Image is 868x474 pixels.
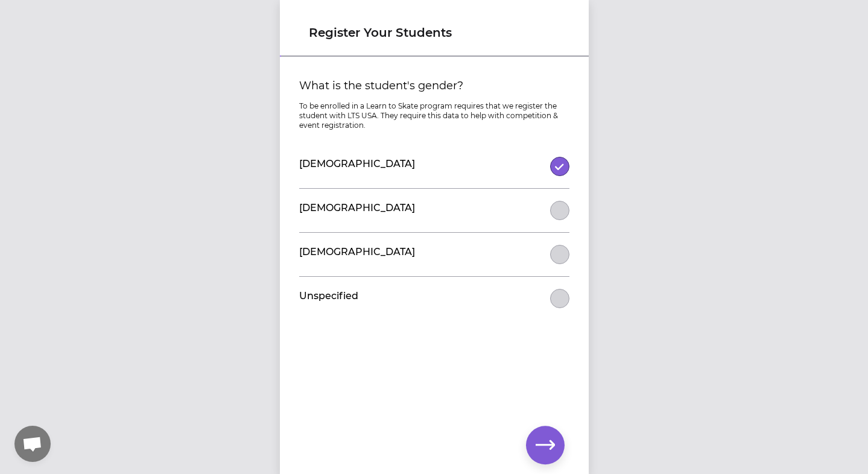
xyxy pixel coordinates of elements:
[299,245,415,259] label: [DEMOGRAPHIC_DATA]
[299,101,569,130] p: To be enrolled in a Learn to Skate program requires that we register the student with LTS USA. Th...
[309,24,560,41] h1: Register Your Students
[14,426,51,462] a: Open chat
[299,77,569,94] label: What is the student's gender?
[299,289,358,303] label: Unspecified
[299,157,415,171] label: [DEMOGRAPHIC_DATA]
[299,201,415,215] label: [DEMOGRAPHIC_DATA]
